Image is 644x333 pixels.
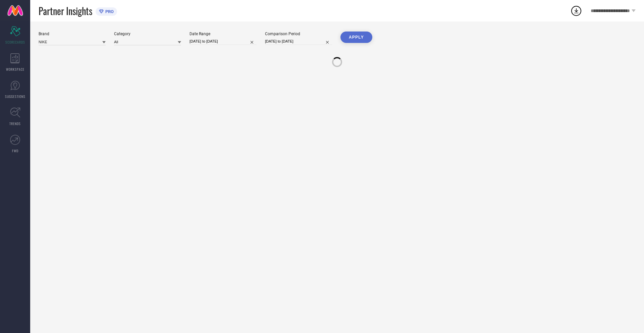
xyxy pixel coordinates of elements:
[5,94,25,99] span: SUGGESTIONS
[265,38,332,45] input: Select comparison period
[265,32,332,36] div: Comparison Period
[190,32,257,36] div: Date Range
[114,32,181,36] div: Category
[12,148,18,153] span: FWD
[104,9,114,14] span: PRO
[570,5,582,17] div: Open download list
[5,40,25,45] span: SCORECARDS
[39,4,92,18] span: Partner Insights
[190,38,257,45] input: Select date range
[6,67,24,72] span: WORKSPACE
[39,32,106,36] div: Brand
[9,121,21,126] span: TRENDS
[340,32,372,43] button: APPLY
